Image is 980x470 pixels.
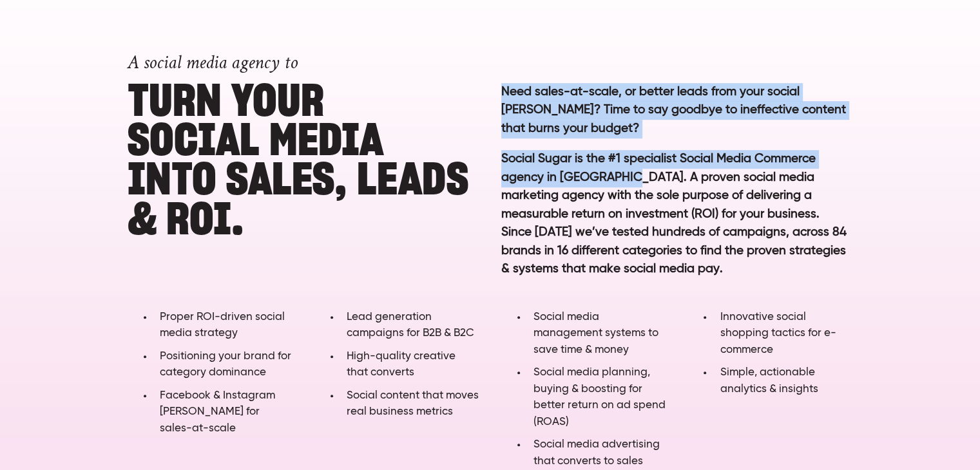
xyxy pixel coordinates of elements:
span: Social content that moves real business metrics [347,390,479,418]
span: Positioning your brand for category dominance [160,351,291,379]
span: Social media planning, buying & boosting for better return on ad spend (ROAS) [533,367,666,428]
p: Need sales-at-scale, or better leads from your social [PERSON_NAME]? Time to say goodbye to ineff... [501,83,853,138]
span: Social media management systems to save time & money [533,312,658,355]
span: Simple, actionable analytics & insights [720,367,818,395]
p: Social Sugar is the #1 specialist Social Media Commerce agency in [GEOGRAPHIC_DATA]. A proven soc... [501,150,853,298]
span: A social media agency to [128,50,298,75]
span: High-quality creative that converts [347,351,456,379]
span: Facebook & Instagram [PERSON_NAME] for sales-at-scale [160,390,275,434]
span: Innovative social shopping tactics for e-commerce [720,312,836,355]
span: Lead generation campaigns for B2B & B2C [347,312,474,339]
span: Proper ROI-driven social media strategy [160,312,285,339]
span: Social media advertising that converts to sales [533,439,660,467]
h1: Turn YOUR SOCIAL MEDIA into SALES, LEADS & ROI. [128,33,479,238]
